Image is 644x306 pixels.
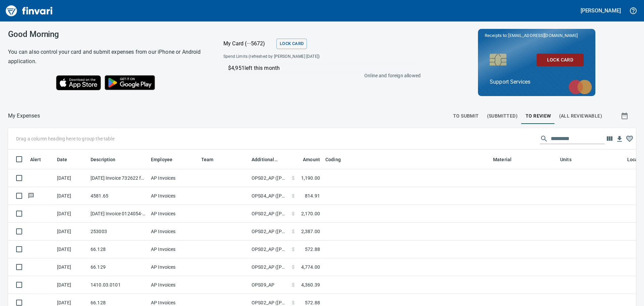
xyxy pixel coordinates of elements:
[560,156,580,164] span: Units
[249,223,289,241] td: OPS02_AP ([PERSON_NAME], [PERSON_NAME], [PERSON_NAME], [PERSON_NAME])
[54,187,88,205] td: [DATE]
[292,175,294,181] span: $
[301,264,320,270] span: 4,774.00
[8,112,40,120] p: My Expenses
[604,134,614,144] button: Choose columns to display
[56,75,101,90] img: Download on the App Store
[581,7,621,14] h5: [PERSON_NAME]
[54,276,88,294] td: [DATE]
[8,47,207,66] h6: You can also control your card and submit expenses from our iPhone or Android application.
[485,32,589,39] p: Receipts to:
[54,205,88,223] td: [DATE]
[148,223,199,241] td: AP Invoices
[301,175,320,181] span: 1,190.00
[453,112,479,120] span: To Submit
[16,135,114,142] p: Drag a column heading here to group the table
[325,156,350,164] span: Coding
[201,156,222,164] span: Team
[148,258,199,276] td: AP Invoices
[252,156,278,164] span: Additional Reviewer
[249,187,289,205] td: OPS04_AP ([PERSON_NAME], [PERSON_NAME], [PERSON_NAME], [PERSON_NAME], [PERSON_NAME])
[301,228,320,235] span: 2,387.00
[91,156,116,164] span: Description
[614,134,625,144] button: Download table
[249,169,289,187] td: OPS02_AP ([PERSON_NAME], [PERSON_NAME], [PERSON_NAME], [PERSON_NAME])
[292,281,294,288] span: $
[325,156,341,164] span: Coding
[54,169,88,187] td: [DATE]
[101,72,159,94] img: Get it on Google Play
[292,264,294,270] span: $
[88,205,148,223] td: [DATE] Invoice 0124054-IN from Highway Specialties LLC (1-10458)
[148,187,199,205] td: AP Invoices
[249,241,289,258] td: OPS02_AP ([PERSON_NAME], [PERSON_NAME], [PERSON_NAME], [PERSON_NAME])
[579,5,623,16] button: [PERSON_NAME]
[305,192,320,199] span: 814.91
[8,30,207,39] h3: Good Morning
[526,112,551,120] span: To Review
[490,78,584,86] p: Support Services
[148,205,199,223] td: AP Invoices
[28,193,35,198] span: Has messages
[560,156,572,164] span: Units
[292,192,294,199] span: $
[91,156,124,164] span: Description
[228,64,417,72] p: $4,951 left this month
[487,112,518,120] span: (Submitted)
[305,299,320,306] span: 572.88
[292,246,294,253] span: $
[223,40,274,48] p: My Card (···5672)
[305,246,320,253] span: 572.88
[493,156,512,164] span: Material
[201,156,214,164] span: Team
[292,299,294,306] span: $
[537,54,584,66] button: Lock Card
[542,56,578,64] span: Lock Card
[276,39,307,49] button: Lock Card
[148,169,199,187] td: AP Invoices
[292,210,294,217] span: $
[54,223,88,241] td: [DATE]
[88,276,148,294] td: 1410.03.0101
[292,228,294,235] span: $
[88,258,148,276] td: 66.129
[301,281,320,288] span: 4,360.39
[625,134,635,144] button: Column choices favorited. Click to reset to default
[249,258,289,276] td: OPS02_AP ([PERSON_NAME], [PERSON_NAME], [PERSON_NAME], [PERSON_NAME])
[223,53,370,60] span: Spend Limits (refreshed by [PERSON_NAME] [DATE])
[57,156,67,164] span: Date
[249,205,289,223] td: OPS02_AP ([PERSON_NAME], [PERSON_NAME], [PERSON_NAME], [PERSON_NAME])
[88,241,148,258] td: 66.128
[54,241,88,258] td: [DATE]
[30,156,50,164] span: Alert
[88,223,148,241] td: 253003
[88,169,148,187] td: [DATE] Invoice 732622 from [PERSON_NAME] (1-38294)
[493,156,520,164] span: Material
[303,156,320,164] span: Amount
[249,276,289,294] td: OPS09_AP
[57,156,76,164] span: Date
[565,76,595,98] img: mastercard.svg
[148,241,199,258] td: AP Invoices
[559,112,602,120] span: (All Reviewable)
[218,72,421,79] p: Online and foreign allowed
[54,258,88,276] td: [DATE]
[294,156,320,164] span: Amount
[30,156,41,164] span: Alert
[280,40,304,48] span: Lock Card
[507,32,578,39] span: [EMAIL_ADDRESS][DOMAIN_NAME]
[148,276,199,294] td: AP Invoices
[151,156,181,164] span: Employee
[252,156,286,164] span: Additional Reviewer
[4,3,54,19] img: Finvari
[151,156,172,164] span: Employee
[8,112,40,120] nav: breadcrumb
[301,210,320,217] span: 2,170.00
[88,187,148,205] td: 4581.65
[614,108,636,124] button: Show transactions within a particular date range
